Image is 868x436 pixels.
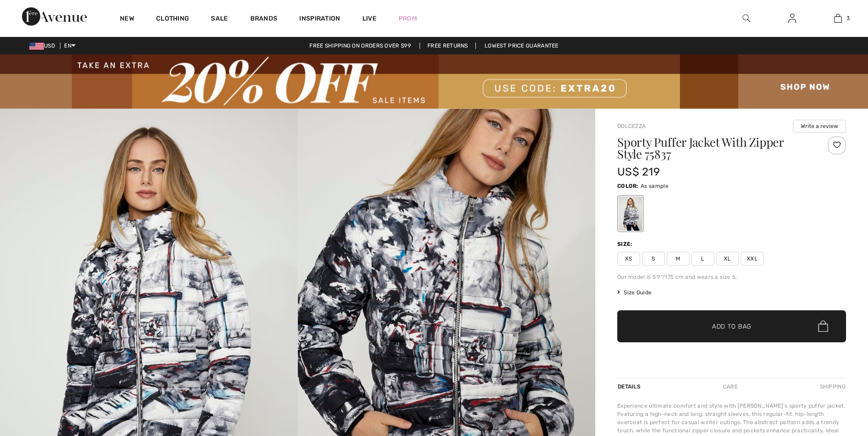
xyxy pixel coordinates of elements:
a: Sale [211,15,228,24]
img: My Info [788,13,796,24]
img: search the website [743,13,750,24]
span: Size Guide [617,288,652,297]
span: XXL [741,252,764,266]
button: Add to Bag [617,310,846,342]
div: Details [617,378,643,395]
a: Prom [399,14,417,23]
span: Add to Bag [712,321,751,331]
img: 1ère Avenue [22,7,87,26]
a: New [120,15,134,24]
a: Free Returns [420,43,476,49]
div: As sample [619,197,642,231]
span: S [642,252,665,266]
a: 3 [815,13,860,24]
span: USD [29,43,59,49]
button: Write a review [793,120,846,133]
span: XS [617,252,640,266]
span: Inspiration [299,15,340,24]
a: Free shipping on orders over $99 [302,43,418,49]
div: Care [715,378,745,395]
a: Dolcezza [617,123,646,129]
span: As sample [641,183,669,189]
h1: Sporty Puffer Jacket With Zipper Style 75837 [617,136,808,160]
div: Our model is 5'9"/175 cm and wears a size 6. [617,273,846,281]
span: M [667,252,690,266]
span: L [691,252,714,266]
span: Color: [617,183,639,189]
a: Sign In [781,13,803,24]
div: Size: [617,240,635,248]
a: Brands [250,15,278,24]
img: My Bag [834,13,842,24]
span: US$ 219 [617,165,660,178]
span: EN [64,43,75,49]
a: Clothing [156,15,189,24]
span: XL [716,252,739,266]
a: Lowest Price Guarantee [477,43,566,49]
span: 3 [846,14,850,22]
a: Live [362,14,377,23]
img: US Dollar [29,43,44,50]
img: Bag.svg [818,320,828,332]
